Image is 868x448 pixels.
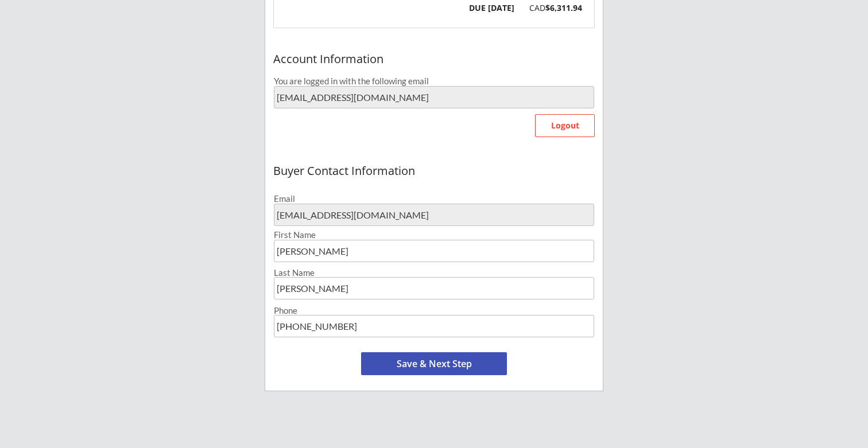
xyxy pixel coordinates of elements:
div: You are logged in with the following email [274,77,594,85]
button: Save & Next Step [361,352,507,375]
div: Buyer Contact Information [273,165,595,177]
div: Email [274,194,594,203]
div: Phone [274,306,594,315]
div: Last Name [274,268,594,277]
div: CAD [521,4,582,12]
div: First Name [274,231,594,239]
div: Account Information [273,53,595,65]
div: DUE [DATE] [467,4,514,12]
button: Logout [535,114,595,137]
strong: $6,311.94 [545,2,582,13]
